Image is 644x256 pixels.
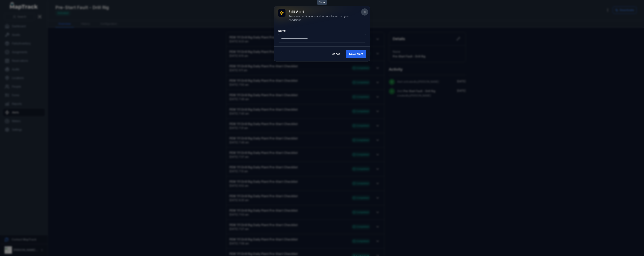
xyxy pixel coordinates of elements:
[317,0,327,5] span: Close
[288,9,360,14] h3: Edit alert
[288,14,360,22] div: Automate notifications and actions based on your conditions.
[278,29,286,33] label: Name
[329,50,344,58] button: Cancel
[346,50,366,58] button: Save alert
